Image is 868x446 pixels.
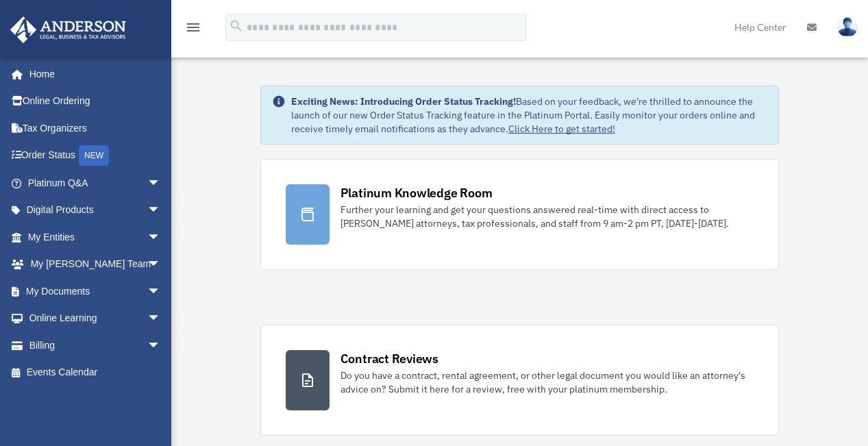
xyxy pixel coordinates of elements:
[837,17,858,37] img: User Pic
[10,305,182,332] a: Online Learningarrow_drop_down
[340,203,754,230] div: Further your learning and get your questions answered real-time with direct access to [PERSON_NAM...
[147,197,175,225] span: arrow_drop_down
[147,251,175,279] span: arrow_drop_down
[260,159,780,270] a: Platinum Knowledge Room Further your learning and get your questions answered real-time with dire...
[508,123,615,135] a: Click Here to get started!
[185,19,201,36] i: menu
[340,369,754,396] div: Do you have a contract, rental agreement, or other legal document you would like an attorney's ad...
[10,359,182,386] a: Events Calendar
[10,169,182,197] a: Platinum Q&Aarrow_drop_down
[147,277,175,306] span: arrow_drop_down
[147,169,175,197] span: arrow_drop_down
[10,142,182,170] a: Order StatusNEW
[340,184,493,201] div: Platinum Knowledge Room
[10,60,175,88] a: Home
[185,24,201,36] a: menu
[291,95,516,108] strong: Exciting News: Introducing Order Status Tracking!
[10,251,182,278] a: My [PERSON_NAME] Teamarrow_drop_down
[147,223,175,251] span: arrow_drop_down
[79,145,109,166] div: NEW
[10,332,182,359] a: Billingarrow_drop_down
[340,350,438,367] div: Contract Reviews
[147,332,175,360] span: arrow_drop_down
[6,16,130,43] img: Anderson Advisors Platinum Portal
[10,88,182,115] a: Online Ordering
[291,95,768,136] div: Based on your feedback, we're thrilled to announce the launch of our new Order Status Tracking fe...
[10,197,182,224] a: Digital Productsarrow_drop_down
[10,223,182,251] a: My Entitiesarrow_drop_down
[10,114,182,142] a: Tax Organizers
[260,325,780,436] a: Contract Reviews Do you have a contract, rental agreement, or other legal document you would like...
[147,305,175,333] span: arrow_drop_down
[10,277,182,305] a: My Documentsarrow_drop_down
[229,18,244,34] i: search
